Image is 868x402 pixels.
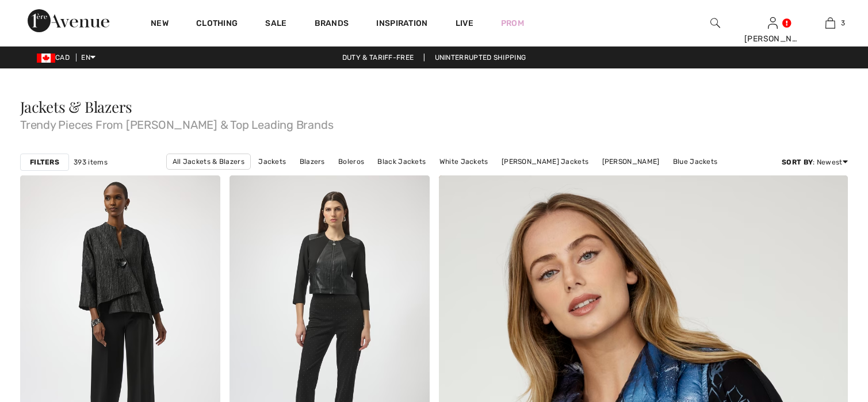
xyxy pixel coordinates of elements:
span: 3 [841,18,845,28]
a: Blue Jackets [667,154,724,169]
div: : Newest [782,157,848,167]
a: Jackets [253,154,292,169]
span: Inspiration [376,18,427,30]
img: My Info [768,16,778,30]
a: Boleros [332,154,370,169]
img: My Bag [825,16,835,30]
span: Jackets & Blazers [20,97,132,117]
a: Black Jackets [372,154,431,169]
span: 393 items [74,157,108,167]
a: Blazers [294,154,331,169]
a: All Jackets & Blazers [166,154,251,170]
iframe: Opens a widget where you can find more information [794,316,856,344]
a: [PERSON_NAME] [596,154,666,169]
a: Sign In [768,17,778,28]
a: New [151,18,169,30]
span: EN [81,53,95,62]
img: Canadian Dollar [37,53,55,63]
a: Prom [501,17,524,29]
a: Clothing [196,18,238,30]
strong: Filters [30,157,59,167]
img: search the website [710,16,720,30]
a: Live [456,17,473,29]
a: Sale [265,18,286,30]
span: Trendy Pieces From [PERSON_NAME] & Top Leading Brands [20,114,848,131]
img: 1ère Avenue [28,9,109,32]
strong: Sort By [782,158,813,166]
a: 3 [802,16,858,30]
div: [PERSON_NAME] [744,33,801,45]
a: [PERSON_NAME] Jackets [496,154,594,169]
span: CAD [37,53,74,62]
a: Brands [315,18,349,30]
a: White Jackets [434,154,494,169]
